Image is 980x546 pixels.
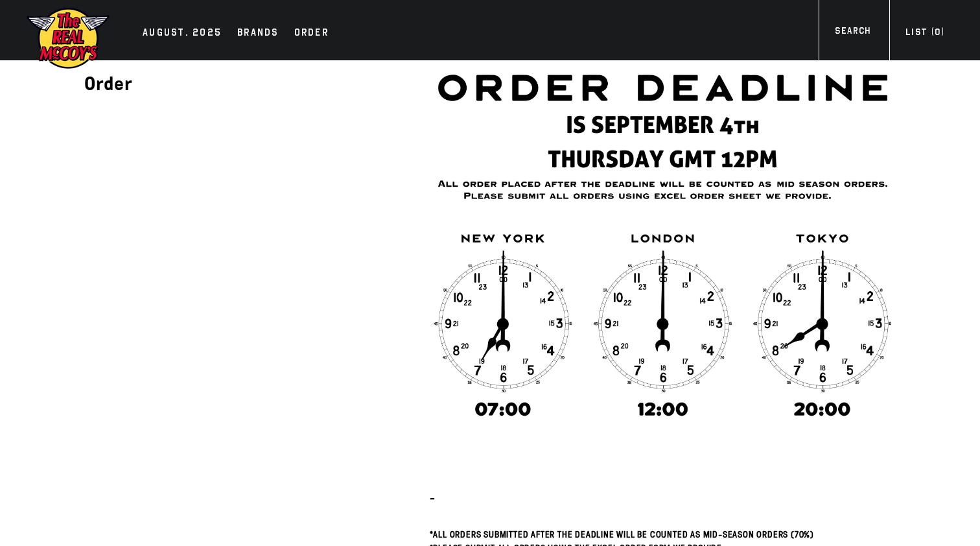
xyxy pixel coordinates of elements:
[26,6,110,70] img: mccoys-exhibition
[237,25,279,43] div: Brands
[430,528,814,540] span: *All orders submitted after the deadline will be counted as Mid-Season Orders (70%)
[835,24,870,42] div: Search
[905,25,944,43] div: List ( )
[935,27,940,38] span: 0
[143,25,222,43] div: AUGUST. 2025
[84,67,378,101] h1: Order
[288,25,335,43] a: Order
[294,25,329,43] div: Order
[889,25,961,43] a: List (0)
[136,25,228,43] a: AUGUST. 2025
[430,490,436,505] strong: -
[819,24,887,42] a: Search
